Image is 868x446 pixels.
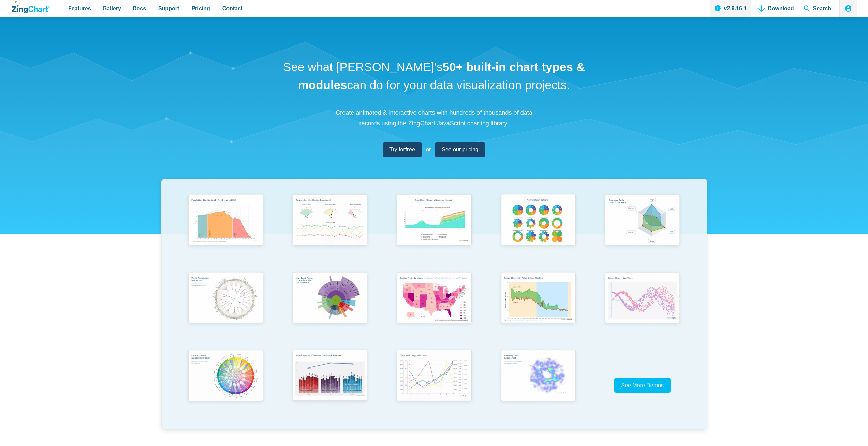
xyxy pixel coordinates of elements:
a: See More Demos [614,378,671,393]
img: Points Along a Sine Wave [601,269,684,328]
img: Mixed Data Set (Clustered, Stacked, and Regular) [288,347,371,406]
a: Population Distribution by Age Group in 2052 [174,191,278,269]
span: Support [158,4,179,13]
span: Features [68,4,91,13]
span: See our pricing [442,145,479,154]
img: Sun Burst Plugin Example ft. File System Data [288,269,371,328]
img: Colorful Chord Management Chart [184,347,267,406]
a: ZingChart Logo. Click to return to the homepage [12,1,50,13]
span: Gallery [103,4,121,13]
a: World Population by Country [174,269,278,347]
a: Chart with Draggable Y-Axis [382,347,486,424]
span: Try for [389,145,415,154]
a: Range Chart with Rultes & Scale Markers [486,269,590,347]
img: Chart with Draggable Y-Axis [392,347,475,406]
span: Contact [222,4,243,13]
a: Mixed Data Set (Clustered, Stacked, and Regular) [278,347,382,424]
a: Heatmap Over Radar Chart [486,347,590,424]
img: Heatmap Over Radar Chart [497,347,580,406]
span: Docs [133,4,146,13]
a: Area Chart (Displays Nodes on Hover) [382,191,486,269]
img: Pie Transform Options [497,191,580,251]
img: Responsive Live Update Dashboard [288,191,371,251]
p: Create animated & interactive charts with hundreds of thousands of data records using the ZingCha... [332,108,536,129]
a: See our pricing [435,142,485,157]
img: Election Predictions Map [392,269,475,328]
a: Sun Burst Plugin Example ft. File System Data [278,269,382,347]
img: Animated Radar Chart ft. Pet Data [601,191,684,251]
img: Area Chart (Displays Nodes on Hover) [392,191,475,251]
a: Colorful Chord Management Chart [174,347,278,424]
a: Points Along a Sine Wave [590,269,695,347]
img: World Population by Country [184,269,267,329]
strong: 50+ built-in chart types & modules [298,60,585,92]
a: Election Predictions Map [382,269,486,347]
img: Population Distribution by Age Group in 2052 [184,191,267,251]
strong: free [405,147,415,152]
span: See More Demos [621,382,664,388]
img: Range Chart with Rultes & Scale Markers [497,269,580,329]
a: Animated Radar Chart ft. Pet Data [590,191,695,269]
span: or [426,145,431,154]
a: Responsive Live Update Dashboard [278,191,382,269]
a: Try forfree [383,142,422,157]
h1: See what [PERSON_NAME]'s can do for your data visualization projects. [281,58,588,94]
span: Pricing [191,4,210,13]
a: Pie Transform Options [486,191,590,269]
